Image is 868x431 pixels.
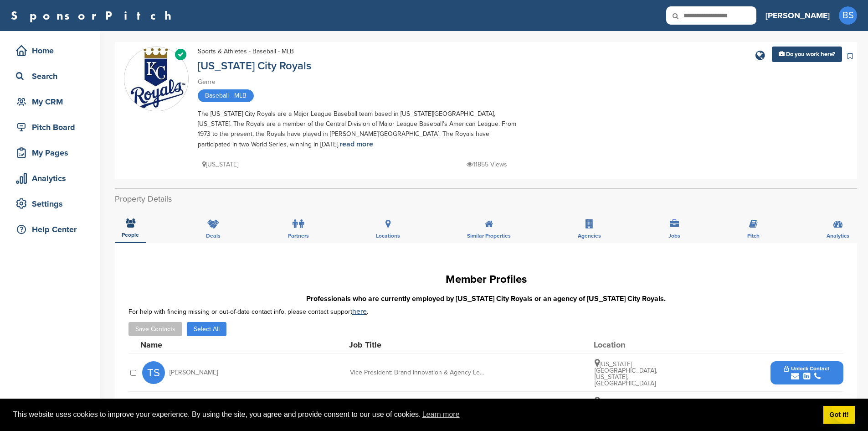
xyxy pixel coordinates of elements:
div: Genre [198,77,517,87]
h1: Member Profiles [128,271,843,288]
span: Pitch [747,233,760,239]
a: Search [9,66,91,87]
div: The [US_STATE] City Royals are a Major League Baseball team based in [US_STATE][GEOGRAPHIC_DATA],... [198,109,517,150]
a: Analytics [9,168,91,189]
span: BS [839,6,857,25]
div: Location [594,341,662,349]
div: My CRM [14,93,91,110]
a: [US_STATE] City Royals [198,59,311,73]
span: This website uses cookies to improve your experience. By using the site, you agree and provide co... [13,408,816,421]
span: Unlock Contact [784,365,829,372]
a: [PERSON_NAME] [765,5,830,26]
div: Job Title [349,341,486,349]
h3: Professionals who are currently employed by [US_STATE] City Royals or an agency of [US_STATE] Cit... [128,293,843,304]
span: TS [142,361,165,384]
span: Locations [376,233,400,239]
div: Sports & Athletes - Baseball - MLB [198,47,294,57]
span: Jobs [668,233,680,239]
span: Deals [206,233,221,239]
a: here [352,307,367,316]
a: Pitch Board [9,117,91,138]
div: For help with finding missing or out-of-date contact info, please contact support . [128,308,843,315]
div: Home [14,42,91,59]
a: learn more about cookies [421,408,461,421]
div: Vice President: Brand Innovation & Agency Lead for Pine Tar Collective [350,369,487,376]
a: Help Center [9,219,91,240]
div: Search [14,68,91,84]
span: Agencies [578,233,601,239]
iframe: Button to launch messaging window [832,395,861,424]
a: dismiss cookie message [823,406,855,424]
img: Sponsorpitch & Kansas City Royals [124,47,188,111]
a: SponsorPitch [11,10,177,21]
a: Settings [9,193,91,214]
p: [US_STATE] [202,159,238,170]
p: 11855 Views [467,159,507,170]
div: Pitch Board [14,119,91,135]
button: Save Contacts [128,322,182,336]
span: People [122,232,139,238]
button: Unlock Contact [773,397,840,424]
a: My Pages [9,142,91,163]
span: [US_STATE][GEOGRAPHIC_DATA], [US_STATE], [GEOGRAPHIC_DATA] [595,360,657,387]
h2: Property Details [115,193,857,205]
button: Select All [187,322,226,336]
div: Settings [14,196,91,212]
div: Analytics [14,170,91,187]
a: Do you work here? [772,47,842,62]
span: Analytics [827,233,849,239]
button: Unlock Contact [773,359,840,386]
div: Help Center [14,221,91,238]
h3: [PERSON_NAME] [765,9,830,22]
span: [PERSON_NAME] [169,369,218,376]
span: Partners [288,233,309,239]
div: Name [140,341,241,349]
div: My Pages [14,145,91,161]
a: Home [9,40,91,61]
span: Do you work here? [786,51,835,58]
a: My CRM [9,91,91,112]
a: read more [339,140,373,149]
span: Baseball - MLB [198,89,254,102]
span: Similar Properties [467,233,511,239]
